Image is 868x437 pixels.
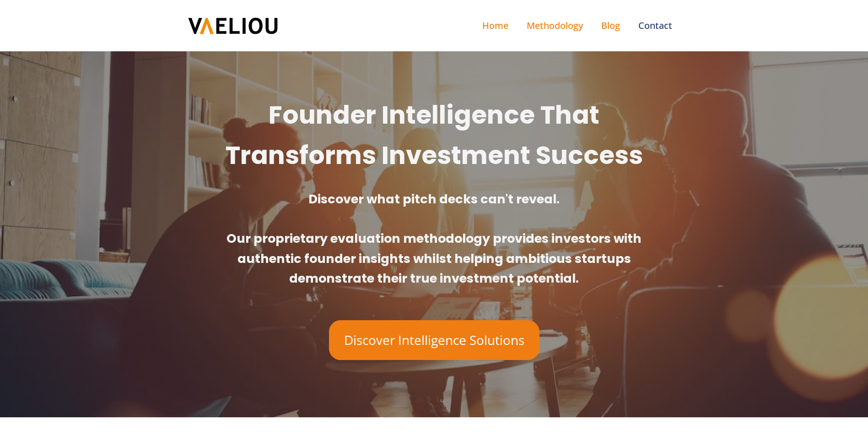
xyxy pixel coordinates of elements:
h2: Discover what pitch decks can't reveal. Our proprietary evaluation methodology provides investors... [224,189,644,288]
a: Methodology [518,9,592,42]
h1: Founder Intelligence That Transforms Investment Success [219,95,649,175]
a: Discover Intelligence Solutions [329,320,539,360]
a: Blog [592,9,629,42]
a: Home [473,9,518,42]
img: VAELIOU - boost your performance [187,16,279,35]
a: Contact [629,9,681,42]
